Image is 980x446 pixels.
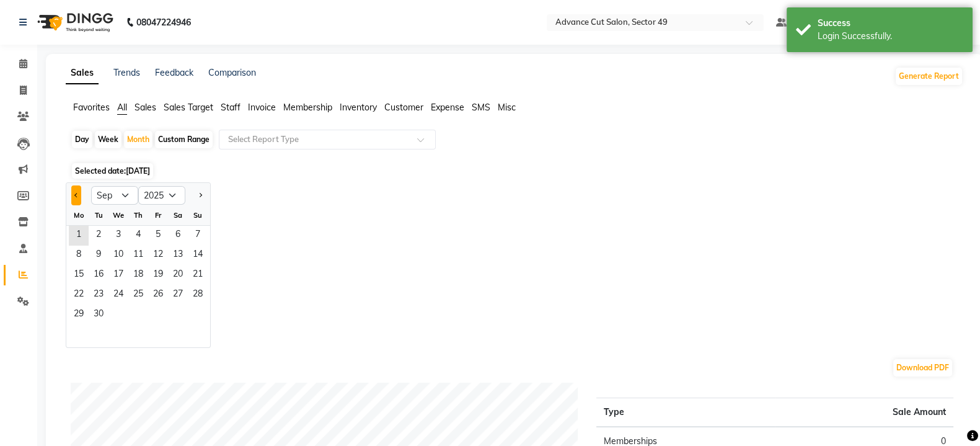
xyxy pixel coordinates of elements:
div: Wednesday, September 24, 2025 [108,285,128,305]
span: 3 [108,226,128,246]
span: Sales Target [164,102,213,113]
span: Invoice [248,102,276,113]
div: Month [124,131,152,148]
div: Tuesday, September 30, 2025 [89,305,108,325]
div: Thursday, September 25, 2025 [128,285,148,305]
div: Friday, September 12, 2025 [148,246,168,265]
div: Week [95,131,121,148]
span: 18 [128,265,148,285]
div: Monday, September 15, 2025 [69,265,89,285]
a: Comparison [208,67,256,78]
th: Type [596,398,775,427]
div: Fr [148,205,168,225]
select: Select month [91,186,138,205]
span: 15 [69,265,89,285]
span: Favorites [73,102,110,113]
div: Sa [168,205,188,225]
div: Tuesday, September 23, 2025 [89,285,108,305]
img: logo [32,5,117,40]
span: Inventory [340,102,377,113]
span: 28 [188,285,208,305]
span: 19 [148,265,168,285]
div: Thursday, September 18, 2025 [128,265,148,285]
span: Selected date: [72,163,153,179]
span: 23 [89,285,108,305]
div: We [108,205,128,225]
span: SMS [472,102,490,113]
span: Misc [498,102,516,113]
div: Su [188,205,208,225]
div: Wednesday, September 10, 2025 [108,246,128,265]
div: Thursday, September 11, 2025 [128,246,148,265]
span: Staff [221,102,241,113]
div: Friday, September 19, 2025 [148,265,168,285]
div: Mo [69,205,89,225]
b: 08047224946 [136,5,191,40]
a: Trends [113,67,140,78]
span: Customer [384,102,423,113]
span: 25 [128,285,148,305]
div: Monday, September 29, 2025 [69,305,89,325]
span: 7 [188,226,208,246]
div: Saturday, September 6, 2025 [168,226,188,246]
div: Friday, September 26, 2025 [148,285,168,305]
div: Tu [89,205,108,225]
div: Monday, September 22, 2025 [69,285,89,305]
div: Saturday, September 20, 2025 [168,265,188,285]
span: 11 [128,246,148,265]
div: Th [128,205,148,225]
span: 26 [148,285,168,305]
span: Sales [135,102,156,113]
span: 29 [69,305,89,325]
span: 16 [89,265,108,285]
div: Wednesday, September 17, 2025 [108,265,128,285]
span: 20 [168,265,188,285]
button: Download PDF [893,359,952,377]
div: Friday, September 5, 2025 [148,226,168,246]
span: 12 [148,246,168,265]
span: All [117,102,127,113]
span: 9 [89,246,108,265]
div: Day [72,131,92,148]
div: Login Successfully. [818,30,963,43]
span: 4 [128,226,148,246]
span: 22 [69,285,89,305]
a: Sales [66,62,99,84]
div: Tuesday, September 2, 2025 [89,226,108,246]
div: Sunday, September 28, 2025 [188,285,208,305]
div: Thursday, September 4, 2025 [128,226,148,246]
span: 24 [108,285,128,305]
div: Custom Range [155,131,213,148]
div: Saturday, September 27, 2025 [168,285,188,305]
div: Tuesday, September 16, 2025 [89,265,108,285]
span: 10 [108,246,128,265]
div: Monday, September 8, 2025 [69,246,89,265]
div: Monday, September 1, 2025 [69,226,89,246]
div: Sunday, September 14, 2025 [188,246,208,265]
th: Sale Amount [775,398,953,427]
div: Saturday, September 13, 2025 [168,246,188,265]
span: 13 [168,246,188,265]
button: Generate Report [896,68,962,85]
span: 5 [148,226,168,246]
div: Tuesday, September 9, 2025 [89,246,108,265]
span: 8 [69,246,89,265]
span: Expense [431,102,464,113]
div: Success [818,17,963,30]
span: 14 [188,246,208,265]
span: 1 [69,226,89,246]
div: Wednesday, September 3, 2025 [108,226,128,246]
select: Select year [138,186,185,205]
span: 2 [89,226,108,246]
button: Previous month [71,185,81,205]
span: 21 [188,265,208,285]
button: Next month [195,185,205,205]
div: Sunday, September 7, 2025 [188,226,208,246]
span: 27 [168,285,188,305]
span: [DATE] [126,166,150,176]
a: Feedback [155,67,193,78]
span: Membership [283,102,332,113]
span: 17 [108,265,128,285]
span: 30 [89,305,108,325]
div: Sunday, September 21, 2025 [188,265,208,285]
